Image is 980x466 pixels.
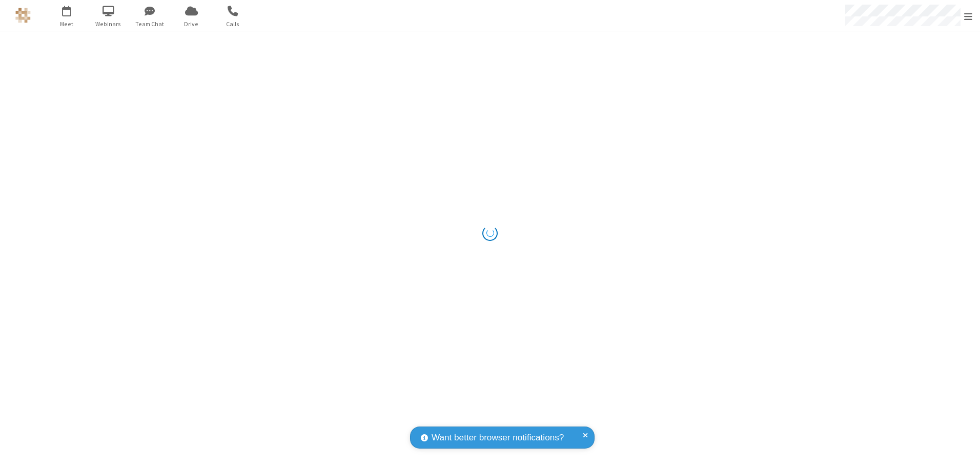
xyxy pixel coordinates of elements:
[432,431,564,444] span: Want better browser notifications?
[172,19,211,29] span: Drive
[15,8,31,23] img: QA Selenium DO NOT DELETE OR CHANGE
[131,19,169,29] span: Team Chat
[214,19,252,29] span: Calls
[48,19,86,29] span: Meet
[89,19,128,29] span: Webinars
